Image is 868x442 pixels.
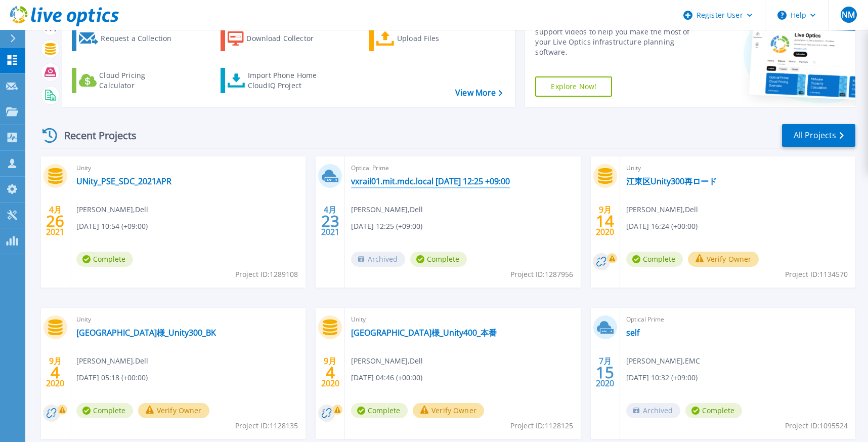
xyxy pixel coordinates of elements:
span: Optical Prime [626,314,849,325]
div: Cloud Pricing Calculator [99,70,180,91]
span: [DATE] 05:18 (+00:00) [76,372,148,383]
span: [DATE] 10:32 (+09:00) [626,372,698,383]
div: 7月 2020 [595,354,615,391]
span: Complete [626,252,683,267]
div: Download Collector [246,28,327,49]
div: 9月 2020 [321,354,340,391]
span: Project ID: 1128125 [510,420,573,431]
div: Import Phone Home CloudIQ Project [248,70,327,91]
span: Unity [626,163,849,174]
span: Archived [351,252,405,267]
span: [PERSON_NAME] , Dell [76,355,148,367]
span: Archived [626,403,680,418]
span: Project ID: 1095524 [785,420,848,431]
span: 4 [326,368,335,377]
span: [PERSON_NAME] , Dell [626,204,698,215]
span: [PERSON_NAME] , Dell [76,204,148,215]
span: Project ID: 1289108 [235,269,298,280]
a: Download Collector [221,26,333,51]
a: [GEOGRAPHIC_DATA]様_Unity300_BK [76,328,216,338]
span: Unity [76,314,299,325]
div: Upload Files [397,28,478,49]
span: [DATE] 12:25 (+09:00) [351,221,422,232]
span: 15 [596,368,614,377]
span: NM [842,11,855,19]
span: 23 [321,217,339,225]
a: [GEOGRAPHIC_DATA]様_Unity400_本番 [351,328,497,338]
div: 4月 2021 [46,203,65,239]
a: 江東区Unity300再ロード [626,176,717,186]
span: Project ID: 1287956 [510,269,573,280]
div: Find tutorials, instructional guides and other support videos to help you make the most of your L... [535,17,702,57]
span: Project ID: 1134570 [785,269,848,280]
span: Optical Prime [351,163,574,174]
span: Complete [76,252,133,267]
a: All Projects [782,124,855,147]
a: self [626,328,639,338]
span: [DATE] 04:46 (+00:00) [351,372,422,383]
span: [PERSON_NAME] , Dell [351,204,423,215]
div: 9月 2020 [46,354,65,391]
span: [DATE] 16:24 (+00:00) [626,221,698,232]
a: UNity_PSE_SDC_2021APR [76,176,171,186]
span: 4 [51,368,60,377]
button: Verify Owner [138,403,209,418]
a: View More [455,88,502,98]
span: Complete [351,403,408,418]
span: Complete [685,403,742,418]
a: Upload Files [369,26,482,51]
span: Complete [410,252,467,267]
span: Complete [76,403,133,418]
span: [PERSON_NAME] , Dell [351,355,423,367]
span: 26 [46,217,64,225]
span: Unity [351,314,574,325]
div: 9月 2020 [595,203,615,239]
div: 4月 2021 [321,203,340,239]
a: Explore Now! [535,76,612,97]
span: 14 [596,217,614,225]
span: Project ID: 1128135 [235,420,298,431]
a: Request a Collection [72,26,185,51]
span: Unity [76,163,299,174]
button: Verify Owner [688,252,759,267]
a: Cloud Pricing Calculator [72,68,185,93]
button: Verify Owner [413,403,484,418]
a: vxrail01.mit.mdc.local [DATE] 12:25 +09:00 [351,176,510,186]
div: Recent Projects [39,123,150,148]
span: [PERSON_NAME] , EMC [626,355,700,367]
span: [DATE] 10:54 (+09:00) [76,221,148,232]
div: Request a Collection [101,28,182,49]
